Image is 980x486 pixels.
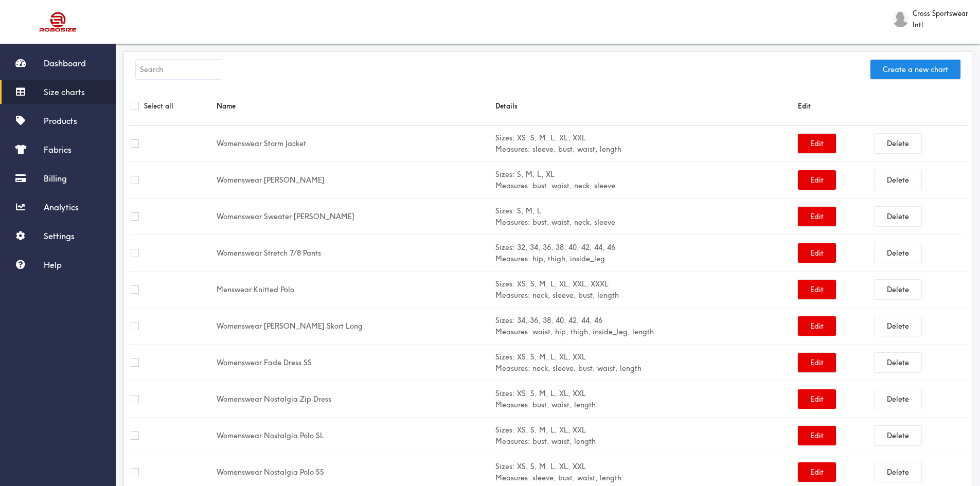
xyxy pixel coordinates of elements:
[875,389,921,409] button: Delete
[494,381,796,418] td: XS, S, M, L, XL, XXL bust, waist, length
[495,316,515,325] b: Sizes:
[875,462,921,482] button: Delete
[494,87,796,125] th: Details
[215,308,494,345] td: Womenswear [PERSON_NAME] Skort Long
[215,381,494,418] td: Womenswear Nostalgia Zip Dress
[875,170,921,190] button: Delete
[798,170,836,190] button: Edit
[44,173,67,184] span: Billing
[494,162,796,199] td: S, M, L, XL bust, waist, neck, sleeve
[495,437,530,446] b: Measures:
[870,60,960,79] button: Create a new chart
[798,243,836,263] button: Edit
[798,426,836,445] button: Edit
[495,389,515,398] b: Sizes:
[44,58,86,68] span: Dashboard
[798,207,836,226] button: Edit
[215,87,494,125] th: Name
[494,199,796,235] td: S, M, L bust, waist, neck, sleeve
[215,235,494,272] td: Womenswear Stretch 7/8 Pants
[215,418,494,454] td: Womenswear Nostalgia Polo SL
[875,353,921,372] button: Delete
[495,145,530,154] b: Measures:
[875,426,921,445] button: Delete
[875,207,921,226] button: Delete
[44,260,62,270] span: Help
[215,272,494,308] td: Menswear Knitted Polo
[215,345,494,381] td: Womenswear Fade Dress SS
[495,473,530,482] b: Measures:
[494,125,796,162] td: XS, S, M, L, XL, XXL sleeve, bust, waist, length
[875,280,921,299] button: Delete
[215,125,494,162] td: Womenswear Storm Jacket
[495,206,515,215] b: Sizes:
[495,218,530,227] b: Measures:
[215,162,494,199] td: Womenswear [PERSON_NAME]
[144,100,173,112] label: Select all
[494,308,796,345] td: 34, 36, 38, 40, 42, 44, 46 waist, hip, thigh, inside_leg, length
[495,327,530,336] b: Measures:
[798,353,836,372] button: Edit
[20,8,97,36] img: Robosize
[44,87,85,97] span: Size charts
[44,116,77,126] span: Products
[495,462,515,471] b: Sizes:
[494,235,796,272] td: 32, 34, 36, 38, 40, 42, 44, 46 hip, thigh, inside_leg
[495,279,515,289] b: Sizes:
[495,400,530,409] b: Measures:
[44,202,79,212] span: Analytics
[136,60,223,79] input: Search
[494,345,796,381] td: XS, S, M, L, XL, XXL neck, sleeve, bust, waist, length
[875,243,921,263] button: Delete
[44,231,75,241] span: Settings
[494,418,796,454] td: XS, S, M, L, XL, XXL bust, waist, length
[44,145,72,155] span: Fabrics
[495,352,515,362] b: Sizes:
[495,181,530,190] b: Measures:
[495,170,515,179] b: Sizes:
[796,87,967,125] th: Edit
[494,272,796,308] td: XS, S, M, L, XL, XXL, XXXL neck, sleeve, bust, length
[875,316,921,336] button: Delete
[495,254,530,263] b: Measures:
[875,134,921,153] button: Delete
[798,280,836,299] button: Edit
[798,134,836,153] button: Edit
[495,133,515,142] b: Sizes:
[495,364,530,373] b: Measures:
[798,389,836,409] button: Edit
[495,291,530,300] b: Measures:
[495,425,515,435] b: Sizes:
[798,462,836,482] button: Edit
[215,199,494,235] td: Womenswear Sweater [PERSON_NAME]
[913,8,970,30] span: Cross Sportswear Intl
[798,316,836,336] button: Edit
[495,243,515,252] b: Sizes:
[893,11,908,27] img: Cross Sportswear Intl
